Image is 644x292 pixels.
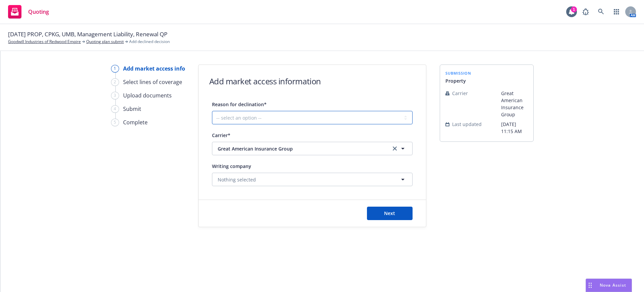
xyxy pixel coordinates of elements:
[445,77,471,84] span: Property
[5,2,52,21] a: Quoting
[8,39,81,45] a: Goodwill Industries of Redwood Empire
[594,5,608,18] a: Search
[586,279,632,292] button: Nova Assist
[218,176,256,183] span: Nothing selected
[610,5,623,18] a: Switch app
[218,145,381,152] span: Great American Insurance Group
[586,279,594,292] div: Drag to move
[212,173,413,186] button: Nothing selected
[212,132,230,138] span: Carrier*
[111,105,119,113] div: 4
[384,210,395,216] span: Next
[445,70,471,76] span: submission
[212,101,267,108] span: Reason for declination*
[123,65,185,73] div: Add market access info
[123,118,148,126] div: Complete
[391,144,399,153] a: clear selection
[111,65,119,73] div: 1
[452,121,482,128] span: Last updated
[452,90,468,97] span: Carrier
[111,119,119,126] div: 5
[212,142,413,155] button: Great American Insurance Groupclear selection
[111,78,119,86] div: 2
[8,30,167,39] span: [DATE] PROP, CPKG, UMB, Management Liability, Renewal QP
[579,5,592,18] a: Report a Bug
[209,76,321,87] h1: Add market access information
[501,90,528,118] span: Great American Insurance Group
[86,39,124,45] a: Quoting plan submit
[123,78,182,86] div: Select lines of coverage
[123,105,141,113] div: Submit
[123,91,172,99] div: Upload documents
[28,9,49,14] span: Quoting
[600,282,626,288] span: Nova Assist
[501,121,528,135] span: [DATE] 11:15 AM
[129,39,170,45] span: Add declined decision
[111,92,119,99] div: 3
[367,207,413,220] button: Next
[571,6,577,12] div: 1
[212,163,251,169] span: Writing company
